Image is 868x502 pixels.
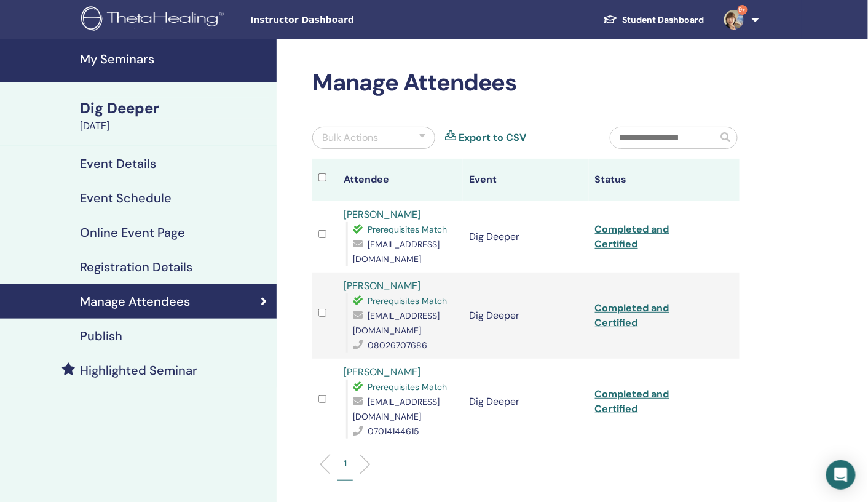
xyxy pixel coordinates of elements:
p: 1 [344,457,347,470]
th: Attendee [337,159,464,201]
div: Open Intercom Messenger [826,460,856,490]
th: Event [463,159,589,201]
div: Bulk Actions [322,130,378,145]
a: [PERSON_NAME] [344,279,420,292]
a: Completed and Certified [595,223,669,250]
span: 07014144615 [368,426,419,437]
h4: Publish [80,329,122,343]
td: Dig Deeper [463,201,589,273]
td: Dig Deeper [463,273,589,359]
span: Prerequisites Match [368,224,447,235]
h4: Event Schedule [80,191,172,205]
img: default.jpg [724,10,744,30]
h4: My Seminars [80,52,269,66]
h4: Event Details [80,156,156,171]
a: [PERSON_NAME] [344,208,420,221]
a: [PERSON_NAME] [344,365,420,378]
a: Export to CSV [459,130,526,145]
span: Instructor Dashboard [250,14,435,26]
a: Dig Deeper[DATE] [73,98,277,133]
img: logo.png [81,6,228,34]
th: Status [589,159,715,201]
h4: Registration Details [80,260,192,274]
span: [EMAIL_ADDRESS][DOMAIN_NAME] [353,396,440,422]
h4: Online Event Page [80,225,185,240]
h2: Manage Attendees [312,69,740,97]
span: Prerequisites Match [368,295,447,306]
span: 9+ [738,5,748,15]
a: Completed and Certified [595,301,669,329]
a: Student Dashboard [593,9,714,31]
span: 08026707686 [368,340,427,351]
h4: Manage Attendees [80,294,190,309]
span: [EMAIL_ADDRESS][DOMAIN_NAME] [353,239,440,265]
span: [EMAIL_ADDRESS][DOMAIN_NAME] [353,310,440,336]
div: [DATE] [80,119,269,133]
td: Dig Deeper [463,359,589,445]
a: Completed and Certified [595,388,669,415]
h4: Highlighted Seminar [80,363,197,378]
span: Prerequisites Match [368,381,447,392]
div: Dig Deeper [80,98,269,119]
img: graduation-cap-white.svg [603,14,618,25]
